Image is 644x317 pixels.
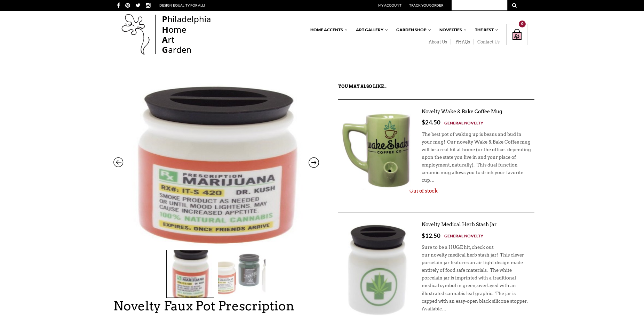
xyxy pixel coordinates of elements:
[444,232,483,239] a: General Novelty
[424,39,451,45] a: About Us
[352,24,389,36] a: Art Gallery
[422,119,440,126] bdi: 24.50
[409,3,443,7] a: Track Your Order
[338,84,387,89] strong: You may also like…
[471,24,499,36] a: The Rest
[307,24,348,36] a: Home Accents
[519,21,526,27] div: 0
[474,39,500,45] a: Contact Us
[410,188,531,195] p: Out of stock
[451,39,474,45] a: PHAQs
[422,232,425,239] span: $
[393,24,432,36] a: Garden Shop
[444,119,483,127] a: General Novelty
[422,127,531,192] div: The best pot of waking up is beans and bud in your mug! Our novelty Wake & Bake Coffee mug will b...
[378,3,401,7] a: My Account
[422,109,502,115] a: Novelty Wake & Bake Coffee Mug
[436,24,467,36] a: Novelties
[422,222,497,228] a: Novelty Medical Herb Stash Jar
[422,119,425,126] span: $
[422,232,440,239] bdi: 12.50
